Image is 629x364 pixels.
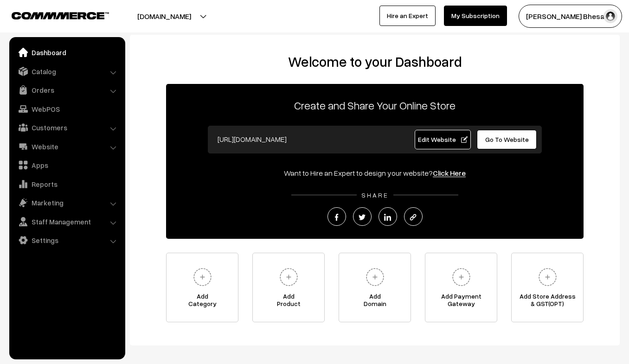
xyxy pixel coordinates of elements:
a: Marketing [12,194,122,211]
a: Customers [12,119,122,136]
a: AddProduct [252,253,325,322]
img: plus.svg [190,264,215,290]
span: Add Category [167,293,238,311]
a: Reports [12,176,122,192]
a: My Subscription [444,6,507,26]
img: plus.svg [449,264,474,290]
button: [DOMAIN_NAME] [105,5,224,28]
span: Add Domain [339,293,411,311]
a: AddCategory [166,253,238,322]
a: COMMMERCE [12,9,93,20]
div: Want to Hire an Expert to design your website? [166,167,584,179]
a: Settings [12,232,122,249]
a: Catalog [12,63,122,80]
a: Dashboard [12,44,122,61]
img: plus.svg [276,264,302,290]
a: Add Store Address& GST(OPT) [511,253,584,322]
img: user [603,9,617,23]
span: Go To Website [485,135,529,143]
a: Website [12,138,122,155]
a: Staff Management [12,213,122,230]
span: Add Payment Gateway [425,293,497,311]
a: Hire an Expert [379,6,436,26]
a: Apps [12,157,122,173]
span: SHARE [357,191,393,199]
img: plus.svg [362,264,388,290]
span: Add Store Address & GST(OPT) [512,293,583,311]
img: plus.svg [535,264,560,290]
img: COMMMERCE [12,12,109,19]
button: [PERSON_NAME] Bhesani… [519,5,622,28]
a: Orders [12,82,122,98]
a: Go To Website [477,130,537,149]
a: Add PaymentGateway [425,253,497,322]
span: Edit Website [418,135,468,143]
a: Click Here [433,168,466,178]
a: Edit Website [415,130,471,149]
a: WebPOS [12,101,122,117]
a: AddDomain [339,253,411,322]
h2: Welcome to your Dashboard [139,53,610,70]
span: Add Product [253,293,324,311]
p: Create and Share Your Online Store [166,97,584,114]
